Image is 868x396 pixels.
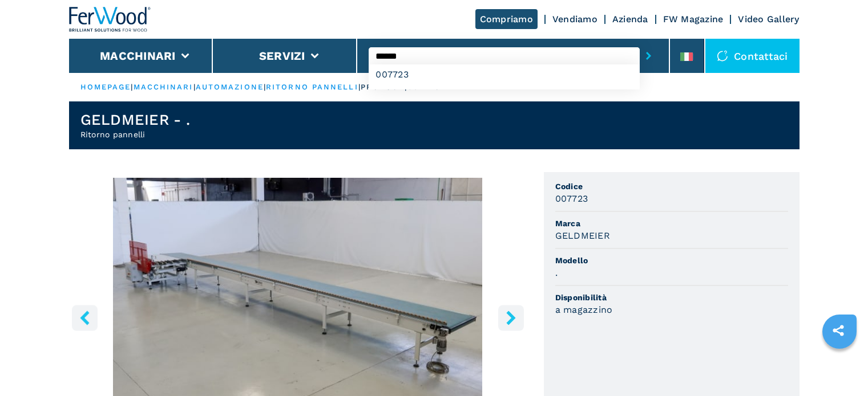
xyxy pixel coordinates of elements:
[555,218,788,229] span: Marca
[738,14,799,25] a: Video Gallery
[131,83,133,91] span: |
[555,303,613,316] h3: a magazzino
[552,14,597,25] a: Vendiamo
[555,181,788,192] span: Codice
[134,83,193,91] a: macchinari
[69,7,151,32] img: Ferwood
[80,129,190,140] h2: Ritorno pannelli
[612,14,648,25] a: Azienda
[358,83,361,91] span: |
[555,229,610,242] h3: GELDMEIER
[824,316,853,345] a: sharethis
[80,83,131,91] a: HOMEPAGE
[663,14,724,25] a: FW Magazine
[266,83,358,91] a: ritorno pannelli
[555,255,788,266] span: Modello
[640,43,657,69] button: submit-button
[717,50,728,62] img: Contattaci
[369,64,640,85] div: 007723
[498,305,524,330] button: right-button
[264,83,266,91] span: |
[72,305,98,330] button: left-button
[555,192,588,205] h3: 007723
[196,83,264,91] a: automazione
[705,39,800,73] div: Contattaci
[193,83,196,91] span: |
[555,266,558,279] h3: .
[80,111,190,129] h1: GELDMEIER - .
[259,49,305,63] button: Servizi
[475,9,538,29] a: Compriamo
[361,82,407,92] p: product |
[100,49,176,63] button: Macchinari
[555,292,788,303] span: Disponibilità
[819,345,859,387] iframe: Chat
